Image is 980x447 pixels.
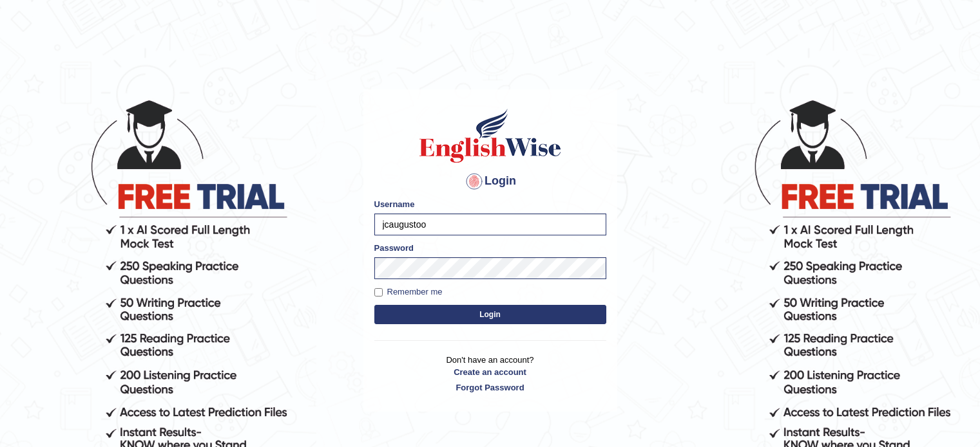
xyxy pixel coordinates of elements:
p: Don't have an account? [374,354,606,394]
a: Create an account [374,366,606,378]
a: Forgot Password [374,381,606,394]
label: Username [374,198,415,210]
button: Login [374,305,606,324]
label: Remember me [374,286,443,298]
input: Remember me [374,288,383,296]
label: Password [374,242,414,254]
img: Logo of English Wise sign in for intelligent practice with AI [417,107,564,165]
h4: Login [374,171,606,192]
